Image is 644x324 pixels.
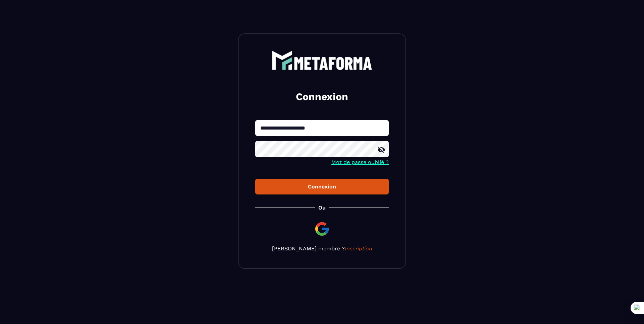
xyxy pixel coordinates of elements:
img: logo [272,51,372,70]
div: Connexion [261,183,383,190]
a: Mot de passe oublié ? [331,159,389,165]
p: [PERSON_NAME] membre ? [255,245,389,252]
h2: Connexion [263,90,381,103]
img: google [314,221,330,237]
button: Connexion [255,179,389,194]
a: logo [255,51,389,70]
a: Inscription [345,245,372,252]
p: Ou [318,205,326,211]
